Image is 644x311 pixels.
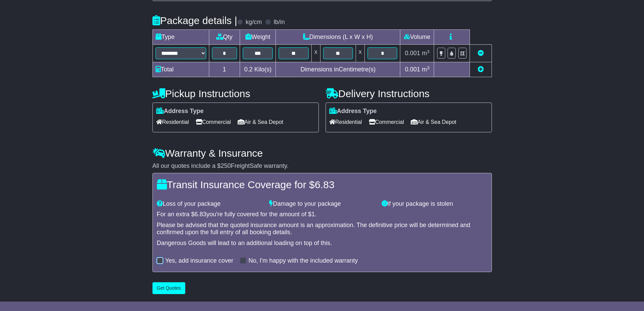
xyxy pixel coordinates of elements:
td: Dimensions (L x W x H) [276,30,400,45]
sup: 3 [427,65,430,70]
span: 0.001 [405,66,420,73]
span: Commercial [196,117,231,127]
span: Commercial [369,117,404,127]
td: Weight [240,30,276,45]
div: Loss of your package [153,200,266,208]
label: Address Type [329,108,377,115]
td: Type [152,30,209,45]
button: Get Quotes [152,282,186,294]
td: x [311,45,320,62]
span: Residential [329,117,362,127]
label: lb/in [273,19,285,26]
div: For an extra $ you're fully covered for the amount of $ . [157,211,487,218]
h4: Transit Insurance Coverage for $ [157,179,487,190]
span: Air & Sea Depot [411,117,456,127]
span: 0.001 [405,50,420,57]
div: All our quotes include a $ FreightSafe warranty. [152,162,492,170]
a: Remove this item [478,50,484,57]
span: 6.83 [315,179,334,190]
td: x [356,45,365,62]
div: Please be advised that the quoted insurance amount is an approximation. The definitive price will... [157,222,487,236]
span: m [422,50,430,57]
td: Volume [400,30,434,45]
td: Qty [209,30,240,45]
span: Residential [156,117,189,127]
span: 6.83 [195,211,207,218]
sup: 3 [427,49,430,54]
h4: Package details | [152,15,237,26]
span: 250 [221,162,231,169]
div: Damage to your package [266,200,378,208]
div: Dangerous Goods will lead to an additional loading on top of this. [157,240,487,247]
td: Kilo(s) [240,62,276,77]
span: 0.2 [244,66,253,73]
h4: Pickup Instructions [152,88,319,99]
label: No, I'm happy with the included warranty [248,257,358,265]
h4: Warranty & Insurance [152,148,492,159]
td: 1 [209,62,240,77]
td: Dimensions in Centimetre(s) [276,62,400,77]
label: kg/cm [245,19,262,26]
span: m [422,66,430,73]
span: 1 [311,211,315,218]
span: Air & Sea Depot [238,117,283,127]
div: If your package is stolen [378,200,491,208]
a: Add new item [478,66,484,73]
label: Address Type [156,108,204,115]
td: Total [152,62,209,77]
h4: Delivery Instructions [326,88,492,99]
label: Yes, add insurance cover [165,257,233,265]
